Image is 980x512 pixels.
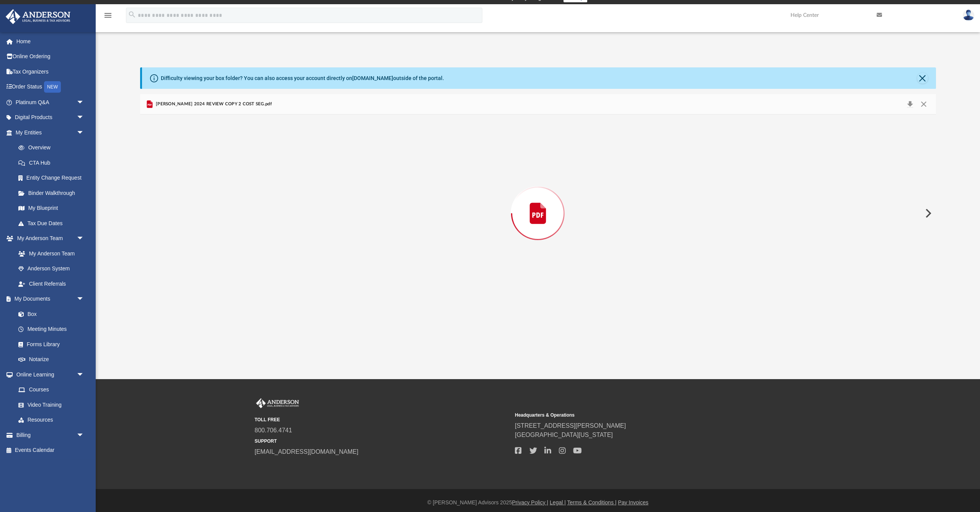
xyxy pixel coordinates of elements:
[11,140,96,155] a: Overview
[11,276,92,291] a: Client Referrals
[5,231,92,246] a: My Anderson Teamarrow_drop_down
[5,79,96,95] a: Order StatusNEW
[903,99,917,110] button: Download
[11,261,92,276] a: Anderson System
[11,155,96,170] a: CTA Hub
[255,427,292,433] a: 800.706.4741
[77,95,92,110] span: arrow_drop_down
[103,15,113,20] a: menu
[11,201,92,216] a: My Blueprint
[5,367,92,382] a: Online Learningarrow_drop_down
[11,170,96,186] a: Entity Change Request
[77,427,92,443] span: arrow_drop_down
[11,382,92,397] a: Courses
[5,49,96,64] a: Online Ordering
[77,110,92,126] span: arrow_drop_down
[128,10,136,19] i: search
[5,125,96,140] a: My Entitiesarrow_drop_down
[618,499,648,505] a: Pay Invoices
[11,337,88,352] a: Forms Library
[77,231,92,247] span: arrow_drop_down
[154,101,272,108] span: [PERSON_NAME] 2024 REVIEW COPY 2 COST SEG.pdf
[5,110,96,125] a: Digital Productsarrow_drop_down
[512,499,549,505] a: Privacy Policy |
[515,422,626,429] a: [STREET_ADDRESS][PERSON_NAME]
[5,291,92,307] a: My Documentsarrow_drop_down
[11,412,92,428] a: Resources
[5,64,96,79] a: Tax Organizers
[5,95,96,110] a: Platinum Q&Aarrow_drop_down
[77,291,92,307] span: arrow_drop_down
[11,322,92,337] a: Meeting Minutes
[77,125,92,141] span: arrow_drop_down
[567,499,617,505] a: Terms & Conditions |
[77,367,92,383] span: arrow_drop_down
[3,9,73,24] img: Anderson Advisors Platinum Portal
[44,81,61,93] div: NEW
[140,94,936,312] div: Preview
[96,499,980,507] div: © [PERSON_NAME] Advisors 2025
[11,306,88,322] a: Box
[11,352,92,367] a: Notarize
[515,432,613,438] a: [GEOGRAPHIC_DATA][US_STATE]
[917,73,928,83] button: Close
[352,75,393,81] a: [DOMAIN_NAME]
[919,203,936,224] button: Next File
[963,10,974,21] img: User Pic
[917,99,931,110] button: Close
[161,74,444,82] div: Difficulty viewing your box folder? You can also access your account directly on outside of the p...
[5,34,96,49] a: Home
[515,412,770,419] small: Headquarters & Operations
[11,216,96,231] a: Tax Due Dates
[11,185,96,201] a: Binder Walkthrough
[255,448,358,455] a: [EMAIL_ADDRESS][DOMAIN_NAME]
[11,246,88,261] a: My Anderson Team
[255,438,510,445] small: SUPPORT
[11,397,88,412] a: Video Training
[255,416,510,423] small: TOLL FREE
[5,427,96,443] a: Billingarrow_drop_down
[103,11,113,20] i: menu
[255,398,301,408] img: Anderson Advisors Platinum Portal
[5,443,96,458] a: Events Calendar
[550,499,566,505] a: Legal |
